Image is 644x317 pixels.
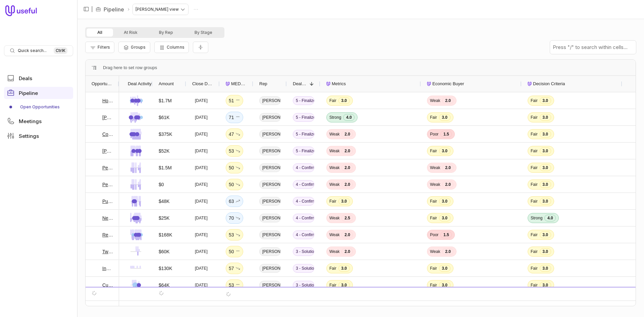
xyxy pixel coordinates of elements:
span: 3.0 [540,148,551,154]
span: Deal Stage [293,80,307,88]
span: MEDDICC Score [231,80,247,88]
span: 3.0 [540,248,551,255]
span: 2.0 [341,148,353,154]
span: | [91,5,93,13]
span: Fair [430,299,437,305]
a: Pipeline [104,5,124,13]
span: [PERSON_NAME] [259,281,281,289]
a: Ready Foods - Essentials (4 Sites), Supplier [102,231,113,239]
span: Deals [19,76,32,81]
span: 4 - Confirmation [293,197,314,206]
span: Fair [329,266,336,271]
span: 2.0 [341,164,353,171]
span: Fair [430,215,437,221]
a: Hormel Foods - RFP [102,97,113,105]
div: $168K [159,231,172,239]
span: 2.0 [442,181,453,188]
div: $64K [159,281,170,289]
div: 50 [229,180,240,189]
span: [PERSON_NAME] [259,247,281,256]
span: Fair [531,282,538,288]
div: $0 [159,180,164,189]
a: Settings [4,130,73,142]
span: Close Date [192,80,214,88]
span: Fair [531,165,538,170]
span: Rep [259,80,267,88]
div: $52K [159,147,170,155]
span: [PERSON_NAME] [259,163,281,172]
div: $25K [159,214,170,222]
span: 5 - Finalize [293,113,314,122]
span: Fair [531,299,538,305]
span: No change [235,281,240,289]
span: Weak [430,182,440,187]
span: Weak [430,249,440,254]
button: At Risk [113,29,148,37]
span: No change [235,97,240,105]
time: [DATE] [195,266,208,271]
div: $130K [159,264,172,272]
span: Pipeline [19,91,38,96]
time: [DATE] [195,115,208,120]
time: [DATE] [195,232,208,237]
span: 4 - Confirmation [293,214,314,222]
span: Drag here to set row groups [103,64,157,72]
div: 47 [229,130,240,138]
span: 3.0 [540,299,551,305]
span: 3 - Solution [293,298,314,306]
time: [DATE] [195,131,208,137]
span: Weak [329,165,339,170]
span: Fair [531,249,538,254]
span: Economic Buyer [432,80,464,88]
span: Columns [167,45,184,50]
span: Filters [98,45,110,50]
a: [PERSON_NAME] - Supplier + Essentials [102,147,113,155]
span: 1.5 [440,231,452,238]
span: Settings [19,134,39,139]
div: Economic Buyer [427,76,516,92]
a: PepsiCo - QMS for Product Hold and CAPA - $3.4M [102,164,113,172]
span: 4 - Confirmation [293,230,314,239]
button: Columns [154,42,189,53]
span: Fair [531,148,538,154]
a: Deals [4,72,73,84]
span: 3.0 [439,215,450,221]
div: 63 [229,197,240,205]
span: 3.0 [338,198,350,205]
span: 5 - Finalize [293,96,314,105]
span: 2.0 [341,248,353,255]
a: Twin City Foods - Essentials [102,248,113,256]
span: 3.0 [439,265,450,272]
button: Collapse all rows [193,42,208,53]
div: $60K [159,248,170,256]
span: Weak [430,98,440,103]
span: Meetings [19,119,42,124]
span: 3.0 [338,299,350,305]
span: Poor [430,131,438,137]
div: 60 [229,298,240,306]
span: 3.0 [439,299,450,305]
span: 2.0 [341,231,353,238]
div: 57 [229,264,240,272]
span: Fair [329,199,336,204]
span: 3.0 [540,131,551,138]
div: 71 [229,113,240,121]
time: [DATE] [195,249,208,254]
div: MEDDICC Score [226,76,247,92]
button: Filter Pipeline [85,42,114,53]
span: 1.5 [440,131,452,138]
span: Fair [430,115,437,120]
span: 3.0 [540,265,551,272]
span: 2.0 [341,181,353,188]
span: Groups [131,45,146,50]
span: Fair [531,199,538,204]
span: 3.0 [540,97,551,104]
a: Pulmuone Foods USA - Essential (1 Site) [102,197,113,205]
div: Pipeline submenu [4,102,73,112]
span: 4.0 [343,114,355,121]
div: $61K [159,113,170,121]
span: 2.0 [442,164,453,171]
span: No change [235,113,240,121]
div: Metrics [326,76,415,92]
span: Deal Activity [128,80,152,88]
